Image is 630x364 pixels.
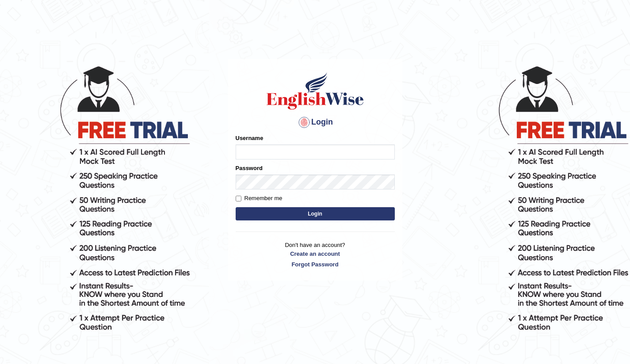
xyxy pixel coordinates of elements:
a: Create an account [236,250,395,258]
h4: Login [236,115,395,129]
button: Login [236,207,395,220]
label: Password [236,164,263,172]
label: Remember me [236,194,283,203]
p: Don't have an account? [236,241,395,268]
label: Username [236,134,263,142]
a: Forgot Password [236,260,395,269]
input: Remember me [236,196,241,201]
img: Logo of English Wise sign in for intelligent practice with AI [265,71,366,111]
